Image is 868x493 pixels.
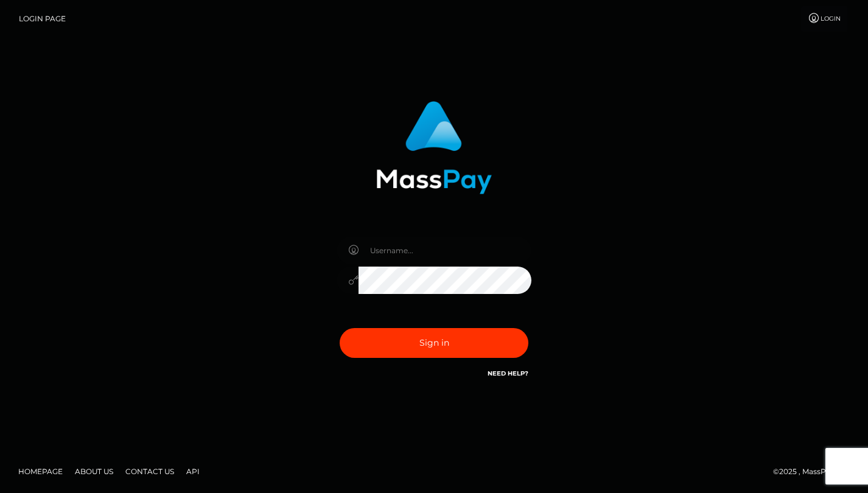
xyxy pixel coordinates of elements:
[488,369,528,377] a: Need Help?
[376,101,492,194] img: MassPay Login
[801,6,847,32] a: Login
[121,462,179,481] a: Contact Us
[19,6,66,32] a: Login Page
[773,465,859,478] div: © 2025 , MassPay Inc.
[181,462,205,481] a: API
[70,462,118,481] a: About Us
[340,328,528,358] button: Sign in
[13,462,68,481] a: Homepage
[359,237,531,264] input: Username...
